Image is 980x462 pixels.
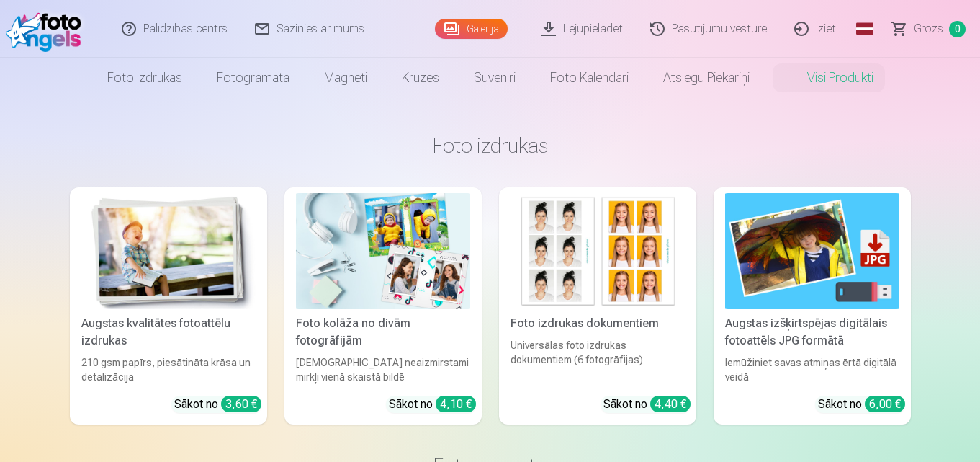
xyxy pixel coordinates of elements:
a: Galerija [435,19,508,39]
a: Atslēgu piekariņi [646,58,767,98]
img: Foto kolāža no divām fotogrāfijām [296,193,470,309]
div: Sākot no [603,396,691,413]
div: Augstas izšķirtspējas digitālais fotoattēls JPG formātā [719,315,905,350]
a: Krūzes [385,58,457,98]
a: Augstas izšķirtspējas digitālais fotoattēls JPG formātāAugstas izšķirtspējas digitālais fotoattēl... [714,187,911,425]
div: Augstas kvalitātes fotoattēlu izdrukas [76,315,261,350]
h3: Foto izdrukas [81,133,899,159]
div: Universālas foto izdrukas dokumentiem (6 fotogrāfijas) [505,338,691,384]
div: 3,60 € [221,396,261,412]
a: Magnēti [307,58,385,98]
span: 0 [949,21,966,37]
img: Augstas kvalitātes fotoattēlu izdrukas [81,193,256,309]
div: [DEMOGRAPHIC_DATA] neaizmirstami mirkļi vienā skaistā bildē [290,355,476,384]
div: Foto kolāža no divām fotogrāfijām [290,315,476,350]
div: 4,40 € [650,396,691,412]
div: 4,10 € [436,396,476,412]
a: Foto kalendāri [533,58,646,98]
span: Grozs [914,20,943,37]
div: Iemūžiniet savas atmiņas ērtā digitālā veidā [719,355,905,384]
div: Sākot no [389,396,476,413]
img: Foto izdrukas dokumentiem [511,193,685,309]
a: Visi produkti [767,58,891,98]
div: 210 gsm papīrs, piesātināta krāsa un detalizācija [76,355,261,384]
div: Foto izdrukas dokumentiem [505,315,691,332]
a: Foto izdrukas [90,58,199,98]
div: 6,00 € [865,396,905,412]
img: Augstas izšķirtspējas digitālais fotoattēls JPG formātā [725,193,899,309]
a: Suvenīri [457,58,533,98]
a: Augstas kvalitātes fotoattēlu izdrukasAugstas kvalitātes fotoattēlu izdrukas210 gsm papīrs, piesā... [70,187,267,425]
div: Sākot no [174,396,261,413]
div: Sākot no [818,396,905,413]
a: Foto kolāža no divām fotogrāfijāmFoto kolāža no divām fotogrāfijām[DEMOGRAPHIC_DATA] neaizmirstam... [284,187,482,425]
a: Fotogrāmata [199,58,307,98]
a: Foto izdrukas dokumentiemFoto izdrukas dokumentiemUniversālas foto izdrukas dokumentiem (6 fotogr... [499,187,696,425]
img: /fa1 [6,6,89,52]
